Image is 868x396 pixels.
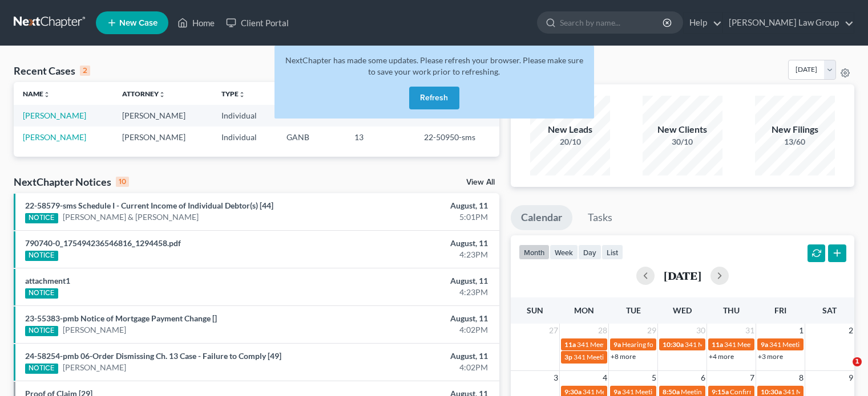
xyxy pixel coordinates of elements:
[341,313,488,324] div: August, 11
[663,340,684,349] span: 10:30a
[578,244,601,260] button: day
[341,275,488,287] div: August, 11
[564,353,572,361] span: 3p
[23,132,86,142] a: [PERSON_NAME]
[601,244,623,260] button: list
[25,276,70,285] a: attachment1
[25,201,273,210] a: 22-58579-sms Schedule I - Current Income of Individual Debtor(s) [44]
[23,89,50,98] a: Nameunfold_more
[80,66,90,76] div: 2
[574,305,594,315] span: Mon
[239,91,245,98] i: unfold_more
[798,324,805,337] span: 1
[681,387,770,396] span: Meeting for [PERSON_NAME]
[341,287,488,298] div: 4:23PM
[23,111,86,120] a: [PERSON_NAME]
[564,387,582,396] span: 9:30a
[14,64,90,77] div: Recent Cases
[25,238,181,248] a: 790740-0_175494236546816_1294458.pdf
[758,352,783,361] a: +3 more
[122,89,165,98] a: Attorneyunfold_more
[415,126,499,148] td: 22-50950-sms
[744,324,756,337] span: 31
[25,313,217,323] a: 23-55383-pmb Notice of Mortgage Payment Change []
[159,91,165,98] i: unfold_more
[613,387,621,396] span: 9a
[511,205,572,230] a: Calendar
[723,305,740,315] span: Thu
[550,244,578,260] button: week
[577,340,680,349] span: 341 Meeting for [PERSON_NAME]
[14,175,129,189] div: NextChapter Notices
[798,371,805,385] span: 8
[409,87,459,109] button: Refresh
[25,288,58,299] div: NOTICE
[212,126,277,148] td: Individual
[709,352,734,361] a: +4 more
[341,211,488,223] div: 5:01PM
[712,340,723,349] span: 11a
[221,89,245,98] a: Typeunfold_more
[277,126,345,148] td: GANB
[345,126,415,148] td: 13
[597,324,608,337] span: 28
[755,136,835,148] div: 13/60
[25,326,58,336] div: NOTICE
[574,353,737,361] span: 341 Meeting for [PERSON_NAME] & [PERSON_NAME]
[651,371,657,385] span: 5
[113,105,212,126] td: [PERSON_NAME]
[829,357,857,385] iframe: Intercom live chat
[601,371,608,385] span: 4
[220,13,294,33] a: Client Portal
[25,351,281,361] a: 24-58254-pmb 06-Order Dismissing Ch. 13 Case - Failure to Comply [49]
[664,270,701,281] h2: [DATE]
[530,136,610,148] div: 20/10
[527,305,543,315] span: Sun
[643,123,722,136] div: New Clients
[673,305,692,315] span: Wed
[663,387,680,396] span: 8:50a
[712,387,729,396] span: 9:15a
[285,55,583,76] span: NextChapter has made some updates. Please refresh your browser. Please make sure to save your wor...
[564,340,576,349] span: 11a
[212,105,277,126] td: Individual
[341,200,488,211] div: August, 11
[113,126,212,148] td: [PERSON_NAME]
[341,238,488,249] div: August, 11
[341,362,488,373] div: 4:02PM
[25,364,58,374] div: NOTICE
[749,371,756,385] span: 7
[774,305,786,315] span: Fri
[723,13,854,33] a: [PERSON_NAME] Law Group
[847,324,854,337] span: 2
[548,324,559,337] span: 27
[853,357,862,366] span: 1
[43,91,50,98] i: unfold_more
[622,340,711,349] span: Hearing for [PERSON_NAME]
[25,213,58,223] div: NOTICE
[119,19,158,27] span: New Case
[341,324,488,336] div: 4:02PM
[552,371,559,385] span: 3
[63,324,126,336] a: [PERSON_NAME]
[25,251,58,261] div: NOTICE
[578,205,623,230] a: Tasks
[685,340,848,349] span: 341 Meeting for [PERSON_NAME] & [PERSON_NAME]
[695,324,706,337] span: 30
[684,13,722,33] a: Help
[172,13,220,33] a: Home
[626,305,641,315] span: Tue
[63,211,199,223] a: [PERSON_NAME] & [PERSON_NAME]
[466,178,495,186] a: View All
[700,371,706,385] span: 6
[611,352,636,361] a: +8 more
[761,387,782,396] span: 10:30a
[341,249,488,260] div: 4:23PM
[63,362,126,373] a: [PERSON_NAME]
[761,340,768,349] span: 9a
[530,123,610,136] div: New Leads
[341,350,488,362] div: August, 11
[560,12,664,33] input: Search by name...
[613,340,621,349] span: 9a
[643,136,722,148] div: 30/10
